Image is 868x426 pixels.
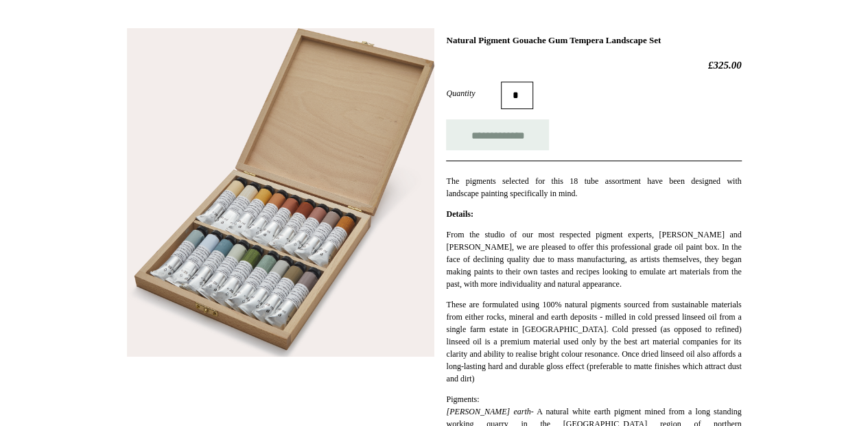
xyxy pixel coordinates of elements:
[446,175,741,200] p: The pigments selected for this 18 tube assortment have been designed with landscape painting spec...
[446,35,741,46] h1: Natural Pigment Gouache Gum Tempera Landscape Set
[127,28,434,357] img: Natural Pigment Gouache Gum Tempera Landscape Set
[446,407,530,416] em: [PERSON_NAME] earth
[446,228,741,290] p: From the studio of our most respected pigment experts, [PERSON_NAME] and [PERSON_NAME], we are pl...
[446,298,741,385] p: These are formulated using 100% natural pigments sourced from sustainable materials from either r...
[446,209,473,219] strong: Details:
[446,87,501,99] label: Quantity
[446,59,741,71] h2: £325.00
